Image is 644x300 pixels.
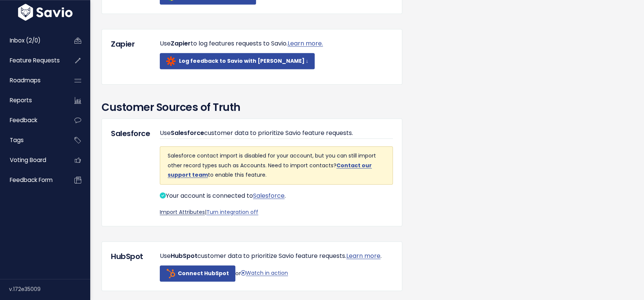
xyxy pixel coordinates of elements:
[10,96,32,104] span: Reports
[171,252,197,260] span: HubSpot
[2,32,62,49] a: Inbox (2/0)
[111,38,148,50] h5: Zapier
[10,56,60,64] span: Feature Requests
[206,208,258,216] a: Turn integration off
[160,128,393,139] p: Use customer data to prioritize Savio feature requests.
[346,252,380,260] a: Learn more
[9,279,90,299] div: v.172e35009
[16,4,74,21] img: logo-white.9d6f32f41409.svg
[160,208,393,217] p: |
[166,56,176,66] img: zapier-logomark.4c254df5a20f.png
[160,265,393,282] p: or
[10,176,53,184] span: Feedback form
[102,100,633,115] h3: Customer Sources of Truth
[179,57,308,64] b: Log feedback to Savio with [PERSON_NAME] ↓
[10,156,46,164] span: Voting Board
[10,136,24,144] span: Tags
[160,191,393,202] p: Your account is connected to .
[2,171,62,189] a: Feedback form
[10,76,41,84] span: Roadmaps
[160,251,393,262] p: Use customer data to prioritize Savio feature requests. .
[10,36,41,44] span: Inbox (2/0)
[168,162,372,179] a: Contact our support team
[2,52,62,69] a: Feature Requests
[160,38,393,49] p: Use to log features requests to Savio.
[160,146,393,185] div: Salesforce contact import is disabled for your account, but you can still import other record typ...
[111,128,148,139] h5: Salesforce
[2,92,62,109] a: Reports
[2,152,62,169] a: Voting Board
[160,265,235,282] a: Connect HubSpot
[10,116,37,124] span: Feedback
[171,129,204,137] span: Salesforce
[2,132,62,149] a: Tags
[2,72,62,89] a: Roadmaps
[160,208,205,216] a: Import Attributes
[160,53,315,69] a: Log feedback to Savio with [PERSON_NAME] ↓
[288,39,323,48] a: Learn more.
[166,269,176,278] img: hubspot-sprocket-web-color.a5df7d919a38.png
[178,269,229,277] b: Connect HubSpot
[241,269,288,277] a: Watch in action
[2,112,62,129] a: Feedback
[111,251,148,262] h5: HubSpot
[171,39,191,48] span: Zapier
[253,191,285,200] a: Salesforce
